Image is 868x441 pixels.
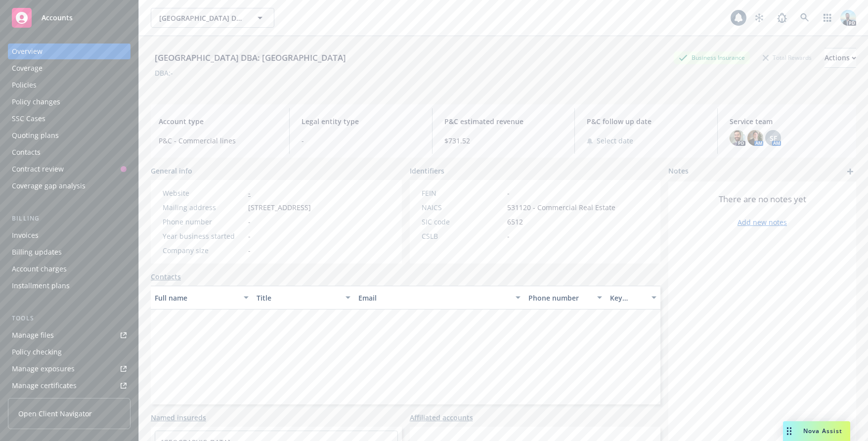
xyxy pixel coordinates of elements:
a: Manage files [8,327,130,343]
span: Account type [159,116,277,127]
span: Service team [730,116,848,127]
span: Open Client Navigator [18,408,92,419]
div: Policy changes [12,94,60,110]
span: Nova Assist [803,427,842,435]
button: Email [354,286,524,309]
div: Quoting plans [12,128,59,143]
a: Policy changes [8,94,130,110]
span: Select date [597,135,633,146]
div: Overview [12,44,43,59]
div: Total Rewards [758,51,817,64]
span: - [248,245,251,256]
div: Business Insurance [674,51,750,64]
div: Coverage [12,60,43,76]
span: $731.52 [444,135,563,146]
a: Report a Bug [772,8,792,28]
span: - [507,231,510,241]
span: [STREET_ADDRESS] [248,202,311,213]
span: 531120 - Commercial Real Estate [507,202,615,213]
a: Stop snowing [749,8,769,28]
span: There are no notes yet [719,193,806,205]
div: Drag to move [783,421,795,441]
div: Website [163,188,244,198]
button: Title [253,286,354,309]
img: photo [730,130,745,146]
a: SSC Cases [8,111,130,127]
span: 6512 [507,217,523,227]
a: Named insureds [151,412,206,423]
span: Notes [668,166,689,177]
div: Tools [8,313,130,323]
a: Manage exposures [8,361,130,377]
span: P&C - Commercial lines [159,135,277,146]
span: Accounts [42,14,73,22]
div: Billing [8,214,130,223]
div: Contract review [12,161,64,177]
button: Key contact [606,286,660,309]
a: Switch app [818,8,837,28]
a: Coverage gap analysis [8,178,130,194]
div: Billing updates [12,244,62,260]
a: Manage certificates [8,378,130,394]
a: Policies [8,77,130,93]
a: Search [795,8,815,28]
div: Email [358,293,510,303]
div: FEIN [422,188,503,198]
a: Contract review [8,161,130,177]
button: Full name [151,286,253,309]
button: Phone number [524,286,606,309]
span: - [248,217,251,227]
span: Legal entity type [302,116,420,127]
div: Coverage gap analysis [12,178,86,194]
span: P&C follow up date [587,116,705,127]
a: Overview [8,44,130,59]
span: P&C estimated revenue [444,116,563,127]
div: Policies [12,77,37,93]
a: Add new notes [738,217,787,227]
a: Policy checking [8,344,130,360]
div: NAICS [422,202,503,213]
div: Installment plans [12,278,70,294]
div: Invoices [12,227,39,243]
a: Account charges [8,261,130,277]
div: Contacts [12,144,41,160]
div: Manage exposures [12,361,75,377]
div: Account charges [12,261,67,277]
div: SSC Cases [12,111,45,127]
a: Accounts [8,4,130,32]
div: Key contact [610,293,646,303]
button: Nova Assist [783,421,850,441]
img: photo [840,10,856,26]
a: Billing updates [8,244,130,260]
span: - [248,231,251,241]
a: Contacts [8,144,130,160]
a: add [844,166,856,177]
div: DBA: - [155,68,173,78]
div: Title [257,293,340,303]
a: Quoting plans [8,128,130,143]
div: Phone number [528,293,591,303]
span: General info [151,166,192,176]
a: Invoices [8,227,130,243]
div: Policy checking [12,344,62,360]
div: CSLB [422,231,503,241]
div: Manage files [12,327,54,343]
span: - [507,188,510,198]
div: SIC code [422,217,503,227]
button: Actions [825,48,856,68]
div: Full name [155,293,238,303]
div: Phone number [163,217,244,227]
span: - [302,135,420,146]
button: [GEOGRAPHIC_DATA] DBA: [GEOGRAPHIC_DATA] [151,8,274,28]
a: Installment plans [8,278,130,294]
div: Mailing address [163,202,244,213]
span: [GEOGRAPHIC_DATA] DBA: [GEOGRAPHIC_DATA] [159,13,245,23]
div: Year business started [163,231,244,241]
a: - [248,188,251,198]
div: [GEOGRAPHIC_DATA] DBA: [GEOGRAPHIC_DATA] [151,51,350,64]
a: Affiliated accounts [410,412,473,423]
a: Contacts [151,271,181,282]
span: SF [770,133,777,143]
span: Identifiers [410,166,444,176]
